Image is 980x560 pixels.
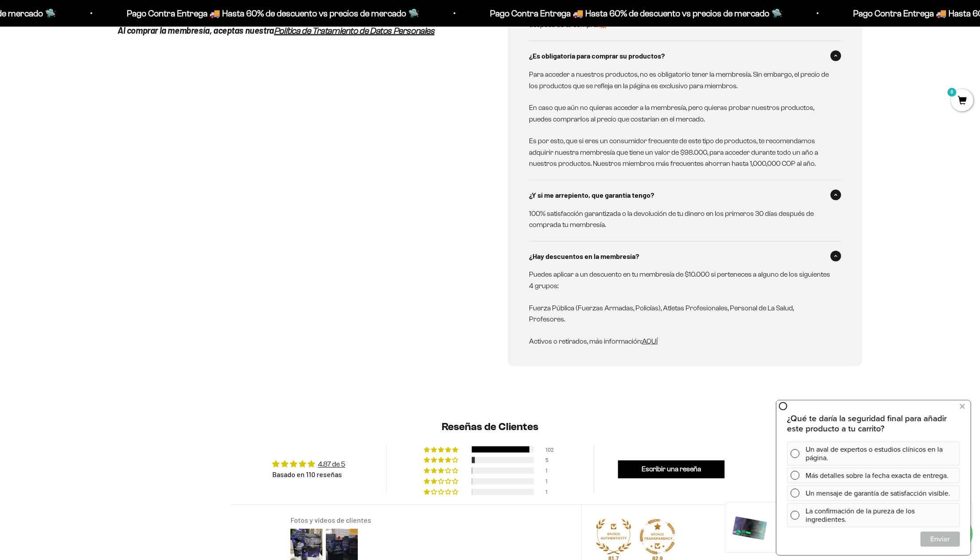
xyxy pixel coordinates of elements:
[231,419,749,435] h2: Reseñas de Clientes
[529,69,831,91] p: Para acceder a nuestros productos, no es obligatorio tener la membresía. Sin embargo, el precio d...
[424,446,460,453] div: 93% (102) reviews with 5 star rating
[640,519,675,557] div: Bronze Transparent Shop. Published at least 80% of verified reviews received in total
[732,510,768,545] img: Membresía Anual
[596,519,631,555] a: Judge.me Bronze Authentic Shop medal 81.7
[486,6,778,20] p: Pago Contra Entrega 🚚 Hasta 60% de descuento vs precios de mercado 🛸
[596,519,631,557] div: Bronze Authentic Shop. At least 80% of published reviews are verified reviews
[529,135,831,169] p: Es por esto, que si eres un consumidor frecuente de este tipo de productos, te recomendamos adqui...
[274,26,435,35] a: Política de Tratamiento de Datos Personales
[640,519,675,555] img: Judge.me Bronze Transparent Shop medal
[118,25,274,35] em: Al comprar la membresía, aceptas nuestra
[529,269,831,291] p: Puedes aplicar a un descuento en tu membresía de $10.000 si perteneces a alguno de los siguientes...
[424,489,460,495] div: 1% (1) reviews with 1 star rating
[529,336,831,347] p: Activos o retirados, más información:
[618,461,725,478] a: Escribir una reseña
[272,459,345,470] div: Average rating is 4.87 stars
[424,468,460,474] div: 1% (1) reviews with 3 star rating
[529,302,831,325] p: Fuerza Pública (Fuerzas Armadas, Policías), Atletas Profesionales, Personal de La Salud, Profesores.
[529,251,639,262] span: ¿Hay descuentos en la membresía?
[546,478,557,485] div: 1
[529,41,841,70] summary: ¿Es obligatoría para comprar su productos?
[529,242,841,271] summary: ¿Hay descuentos en la membresía?
[596,519,631,555] img: Judge.me Bronze Authentic Shop medal
[642,337,658,345] a: AQUÍ
[546,489,557,495] div: 1
[529,208,831,231] p: 100% satisfacción garantizada o la devolución de tu dinero en los primeros 30 días después de com...
[529,189,654,201] span: ¿Y si me arrepiento, que garantía tengo?
[529,180,841,210] summary: ¿Y si me arrepiento, que garantía tengo?
[546,446,557,453] div: 102
[424,457,460,463] div: 5% (5) reviews with 4 star rating
[546,468,557,474] div: 1
[529,102,831,125] p: En caso que aún no quieras acceder a la membresía, pero quieras probar nuestros productos, puedes...
[640,519,675,555] a: Judge.me Bronze Transparent Shop medal 82.9
[529,50,665,62] span: ¿Es obligatoría para comprar su productos?
[318,461,345,468] a: 4.87 de 5
[123,6,415,20] p: Pago Contra Entrega 🚚 Hasta 60% de descuento vs precios de mercado 🛸
[776,399,971,555] iframe: zigpoll-iframe
[272,470,345,480] div: Basado en 110 reseñas
[424,478,460,485] div: 1% (1) reviews with 2 star rating
[947,87,957,98] mark: 0
[951,96,973,106] a: 0
[290,516,571,525] div: Fotos y videos de clientes
[546,457,557,463] div: 5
